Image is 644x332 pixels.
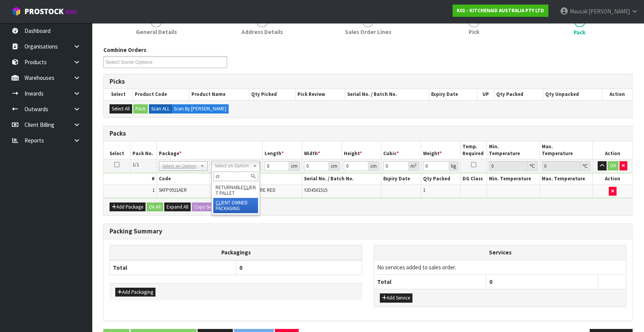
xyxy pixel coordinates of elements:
[133,104,148,113] button: Pack
[345,89,429,100] th: Serial No. / Batch No.
[110,104,132,113] button: Select All
[329,161,340,171] div: cm
[380,293,412,303] button: Add Service
[588,8,630,15] span: [PERSON_NAME]
[543,89,602,100] th: Qty Unpacked
[489,278,492,285] span: 0
[110,245,362,260] th: Packagings
[132,161,139,168] span: 1/1
[540,141,593,159] th: Max. Temperature
[381,173,421,185] th: Expiry Date
[487,173,540,185] th: Min. Temperature
[368,161,379,171] div: cm
[468,28,479,36] span: Pick
[457,7,544,14] strong: K01 - KITCHENAID AUSTRALIA PTY LTD
[409,161,419,171] div: m
[461,141,487,159] th: Temp. Required
[342,141,381,159] th: Height
[104,173,157,185] th: #
[608,161,618,170] button: OK
[104,89,133,100] th: Select
[602,89,632,100] th: Action
[423,187,425,193] span: 1
[453,5,548,17] a: K01 - KITCHENAID AUSTRALIA PTY LTD
[164,202,191,212] button: Expand All
[374,275,486,289] th: Total
[580,161,590,171] div: ℃
[11,6,21,16] img: cube-alt.png
[477,89,494,100] th: UP
[461,173,487,185] th: DG Class
[421,173,461,185] th: Qty Packed
[172,104,229,113] label: Scan By [PERSON_NAME]
[215,161,250,170] span: Select an Option
[249,89,295,100] th: Qty Picked
[209,173,302,185] th: Name
[244,184,249,191] em: CL
[110,202,145,212] button: Add Package
[574,28,585,36] span: Pack
[262,141,302,159] th: Length
[152,187,155,193] span: 1
[528,161,538,171] div: ℃
[540,173,593,185] th: Max. Temperature
[110,130,626,137] h3: Packs
[381,141,421,159] th: Cubic
[421,141,461,159] th: Weight
[192,202,226,212] button: Copy Selected
[103,46,146,54] label: Combine Orders
[593,141,633,159] th: Action
[189,89,249,100] th: Product Name
[149,104,172,113] label: Scan ALL
[65,8,77,16] small: WMS
[242,28,283,36] span: Address Details
[157,141,262,159] th: Package
[289,161,300,171] div: cm
[487,141,540,159] th: Min. Temperature
[159,187,187,193] span: 5KFP0921AER
[133,89,190,100] th: Product Code
[449,161,458,171] div: kg
[429,89,477,100] th: Expiry Date
[162,162,197,171] span: Select an Option
[374,260,626,274] td: No services added to sales order.
[216,199,221,206] em: CL
[110,78,626,85] h3: Picks
[25,6,64,16] span: ProStock
[104,141,130,159] th: Select
[374,245,626,260] th: Services
[136,28,177,36] span: General Details
[213,183,258,198] li: RETURNABLE IENT PALLET
[304,187,327,193] span: YJD4501515
[494,89,543,100] th: Qty Packed
[115,288,155,297] button: Add Packaging
[110,228,626,235] h3: Packing Summary
[302,173,381,185] th: Serial No. / Batch No.
[593,173,633,185] th: Action
[167,204,188,210] span: Expand All
[239,264,242,271] span: 0
[157,173,209,185] th: Code
[213,198,258,213] li: IENT OWNED PACKAGING
[302,141,342,159] th: Width
[296,89,345,100] th: Pick Review
[147,202,163,212] button: Ok All
[570,8,587,15] span: Mausali
[110,260,236,275] th: Total
[345,28,391,36] span: Sales Order Lines
[130,141,157,159] th: Pack No.
[415,162,417,167] sup: 3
